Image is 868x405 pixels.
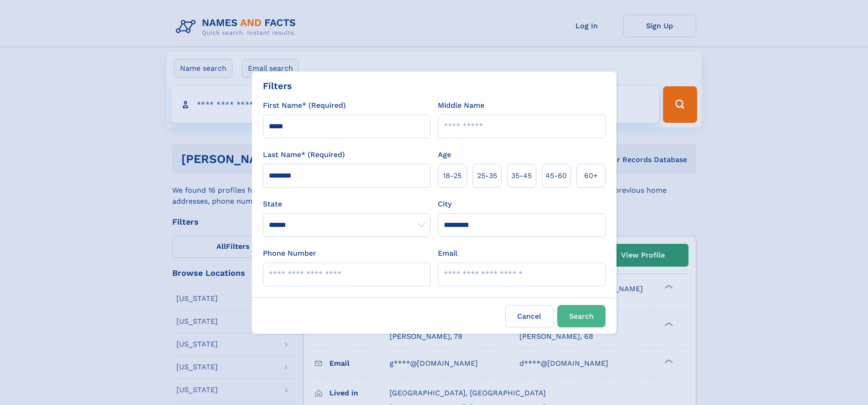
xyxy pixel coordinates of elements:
[505,305,554,327] label: Cancel
[263,199,431,210] label: State
[263,100,346,111] label: First Name* (Required)
[438,100,484,111] label: Middle Name
[511,170,532,181] span: 35‑45
[438,149,451,160] label: Age
[545,170,567,181] span: 45‑60
[477,170,497,181] span: 25‑35
[263,79,292,93] div: Filters
[263,248,316,259] label: Phone Number
[438,248,457,259] label: Email
[438,199,452,210] label: City
[263,149,345,160] label: Last Name* (Required)
[557,305,606,327] button: Search
[443,170,462,181] span: 18‑25
[584,170,598,181] span: 60+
